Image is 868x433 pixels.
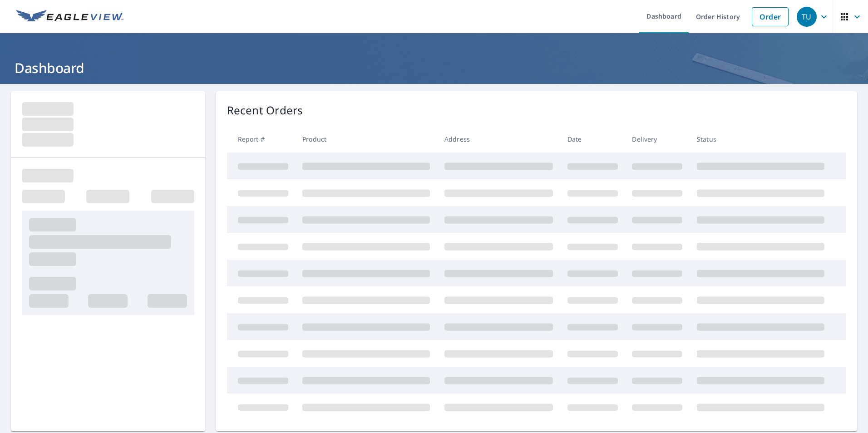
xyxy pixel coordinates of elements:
th: Delivery [625,126,690,153]
div: TU [797,7,817,27]
th: Address [437,126,560,153]
h1: Dashboard [11,59,857,77]
th: Status [690,126,832,153]
img: EV Logo [16,10,123,24]
p: Recent Orders [227,102,303,118]
th: Product [295,126,437,153]
th: Report # [227,126,296,153]
th: Date [560,126,625,153]
a: Order [752,7,789,26]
